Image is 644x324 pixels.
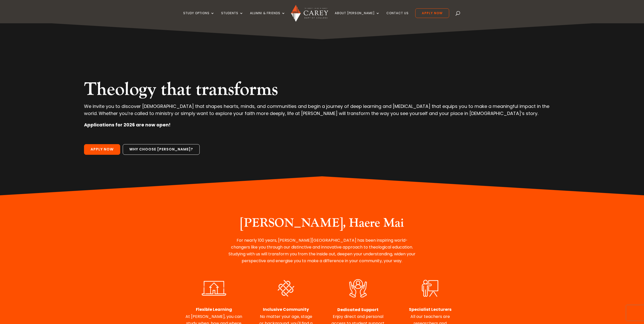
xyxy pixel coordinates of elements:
a: Apply Now [84,144,120,155]
a: Alumni & Friends [250,11,285,23]
strong: Dedicated Support [337,307,379,313]
a: About [PERSON_NAME] [335,11,380,23]
strong: Flexible Learning [196,307,232,312]
h2: Theology that transforms [84,79,560,103]
img: Dedicated Support WHITE [342,278,374,299]
a: Contact Us [386,11,409,23]
img: Carey Baptist College [291,5,328,22]
a: Study Options [183,11,215,23]
p: For nearly 100 years, [PERSON_NAME][GEOGRAPHIC_DATA] has been inspiring world-changers like you t... [227,237,417,264]
h2: [PERSON_NAME], Haere Mai [227,216,417,233]
img: Flexible Learning WHITE [197,278,231,298]
img: Diverse & Inclusive WHITE [269,278,303,298]
a: Why choose [PERSON_NAME]? [123,144,200,155]
p: We invite you to discover [DEMOGRAPHIC_DATA] that shapes hearts, minds, and communities and begin... [84,103,560,121]
img: Expert Lecturers WHITE [413,278,447,298]
strong: Inclusive Community [263,307,309,312]
a: Students [221,11,243,23]
strong: Specialist Lecturers [409,307,451,312]
strong: Applications for 2026 are now open! [84,122,171,128]
a: Apply Now [415,8,449,18]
